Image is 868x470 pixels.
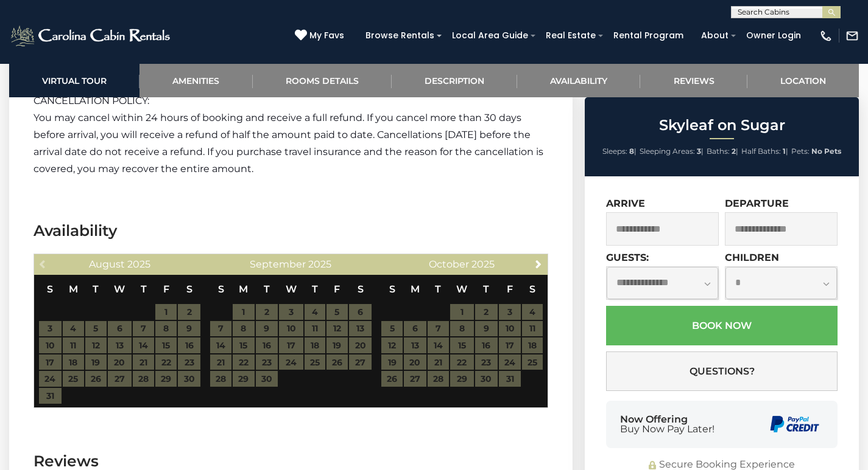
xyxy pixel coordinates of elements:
span: Monday [69,283,78,295]
a: Local Area Guide [446,26,534,45]
span: Friday [163,283,169,295]
span: Friday [507,283,513,295]
span: Next [534,259,543,269]
span: Pets: [791,147,810,156]
span: Buy Now Pay Later! [620,424,715,434]
img: phone-regular-white.png [819,29,833,43]
span: Thursday [141,283,147,295]
a: Availability [517,64,640,97]
a: Next [531,256,546,271]
span: September [250,258,306,270]
a: Reviews [640,64,747,97]
span: Tuesday [264,283,270,295]
span: 2025 [127,258,150,270]
a: About [695,26,735,45]
strong: 2 [732,147,736,156]
a: Owner Login [740,26,807,45]
label: Guests: [606,252,649,263]
a: Real Estate [540,26,602,45]
span: You may cancel within 24 hours of booking and receive a full refund. If you cancel more than 30 d... [34,112,543,175]
a: Location [747,64,859,97]
span: Saturday [358,283,364,295]
div: Now Offering [620,415,715,434]
span: Thursday [483,283,489,295]
span: My Favs [309,29,344,42]
a: Rooms Details [253,64,392,97]
img: White-1-2.png [9,24,174,48]
span: Half Baths: [741,147,781,156]
a: Virtual Tour [9,64,139,97]
button: Book Now [606,306,838,345]
span: Sleeping Areas: [640,147,695,156]
li: | [640,143,704,159]
span: Sunday [218,283,224,295]
span: Thursday [312,283,318,295]
label: Arrive [606,198,645,209]
button: Questions? [606,351,838,391]
h3: Availability [34,220,548,241]
span: 2025 [471,258,495,270]
span: Monday [411,283,420,295]
h2: Skyleaf on Sugar [588,117,856,133]
span: 2025 [308,258,331,270]
label: Children [725,252,779,263]
span: CANCELLATION POLICY: [34,95,149,106]
span: Monday [239,283,248,295]
strong: 8 [629,147,634,156]
a: My Favs [295,29,347,43]
strong: 1 [783,147,786,156]
a: Browse Rentals [359,26,440,45]
li: | [602,143,637,159]
span: Friday [334,283,340,295]
li: | [741,143,788,159]
span: Saturday [529,283,535,295]
a: Description [392,64,517,97]
label: Departure [725,198,789,209]
a: Amenities [139,64,252,97]
li: | [707,143,738,159]
span: Saturday [186,283,192,295]
span: August [89,258,125,270]
span: Tuesday [93,283,99,295]
strong: 3 [697,147,701,156]
span: October [429,258,469,270]
span: Wednesday [456,283,467,295]
a: Rental Program [607,26,690,45]
span: Baths: [707,147,730,156]
img: mail-regular-white.png [845,29,859,43]
span: Tuesday [435,283,441,295]
span: Sunday [389,283,395,295]
span: Wednesday [114,283,125,295]
span: Sleeps: [602,147,627,156]
span: Wednesday [286,283,297,295]
span: Sunday [47,283,53,295]
strong: No Pets [811,147,841,156]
